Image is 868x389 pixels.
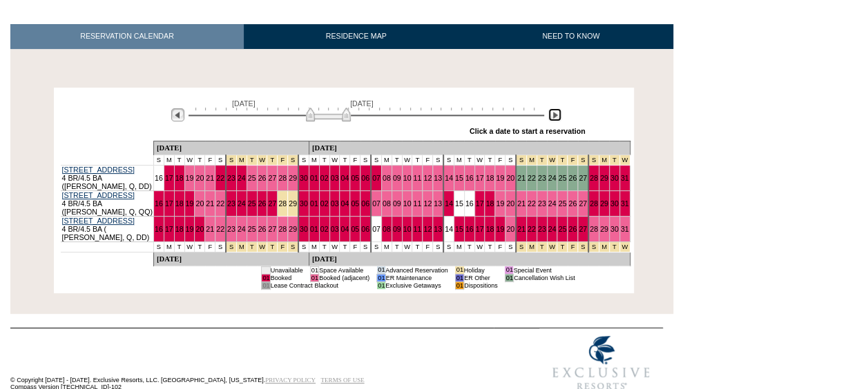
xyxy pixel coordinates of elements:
[377,274,385,281] td: 01
[361,174,369,182] a: 06
[403,225,412,233] a: 10
[205,154,215,165] td: F
[226,241,236,252] td: Thanksgiving
[257,241,267,252] td: Thanksgiving
[278,190,288,216] td: 28
[298,154,309,165] td: S
[470,127,586,135] div: Click a date to start a reservation
[385,266,448,274] td: Advanced Reservation
[526,154,537,165] td: Christmas
[186,199,194,208] a: 19
[548,199,557,208] a: 24
[464,154,474,165] td: T
[445,199,453,208] a: 14
[165,199,173,208] a: 17
[153,141,309,154] td: [DATE]
[360,241,371,252] td: S
[558,199,566,208] a: 25
[413,174,421,182] a: 11
[215,154,226,165] td: S
[506,225,514,233] a: 20
[309,241,319,252] td: M
[258,174,267,182] a: 26
[558,225,566,233] a: 25
[538,199,546,208] a: 23
[506,174,514,182] a: 20
[371,216,381,241] td: 07
[216,225,224,233] a: 22
[423,174,432,182] a: 12
[385,281,448,289] td: Exclusive Getaways
[288,154,298,165] td: Thanksgiving
[476,199,484,208] a: 17
[205,241,215,252] td: F
[331,199,339,208] a: 03
[257,154,267,165] td: Thanksgiving
[464,241,474,252] td: T
[455,174,463,182] a: 15
[517,174,525,182] a: 21
[270,281,369,289] td: Lease Contract Blackout
[310,225,318,233] a: 01
[329,154,340,165] td: W
[319,154,329,165] td: T
[464,190,474,216] td: 16
[568,225,577,233] a: 26
[351,199,359,208] a: 05
[402,241,412,252] td: W
[568,174,577,182] a: 26
[319,266,370,274] td: Space Available
[413,199,421,208] a: 11
[268,225,276,233] a: 27
[610,199,619,208] a: 30
[350,241,360,252] td: F
[413,225,421,233] a: 11
[278,154,288,165] td: Thanksgiving
[247,154,257,165] td: Thanksgiving
[236,241,247,252] td: Thanksgiving
[372,199,380,208] a: 07
[557,154,568,165] td: Christmas
[350,99,374,108] span: [DATE]
[278,241,288,252] td: Thanksgiving
[423,199,432,208] a: 12
[412,241,423,252] td: T
[186,174,194,182] a: 19
[538,225,546,233] a: 23
[385,274,448,281] td: ER Maintenance
[609,241,619,252] td: New Year's
[609,154,619,165] td: New Year's
[258,225,267,233] a: 26
[513,266,575,274] td: Special Event
[215,241,226,252] td: S
[433,154,443,165] td: S
[195,174,204,182] a: 20
[371,154,381,165] td: S
[423,241,433,252] td: F
[361,225,369,233] a: 06
[195,154,205,165] td: T
[320,225,329,233] a: 02
[175,225,184,233] a: 18
[548,225,557,233] a: 24
[165,225,173,233] a: 17
[206,199,214,208] a: 21
[232,99,255,108] span: [DATE]
[610,174,619,182] a: 30
[262,274,270,281] td: 01
[495,154,505,165] td: F
[454,241,464,252] td: M
[206,174,214,182] a: 21
[381,241,392,252] td: M
[174,154,184,165] td: T
[455,274,463,281] td: 01
[247,241,257,252] td: Thanksgiving
[155,225,163,233] a: 16
[62,217,135,225] a: [STREET_ADDRESS]
[278,225,287,233] a: 28
[485,174,494,182] a: 18
[454,190,464,216] td: 15
[528,199,536,208] a: 22
[278,174,287,182] a: 28
[184,154,195,165] td: W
